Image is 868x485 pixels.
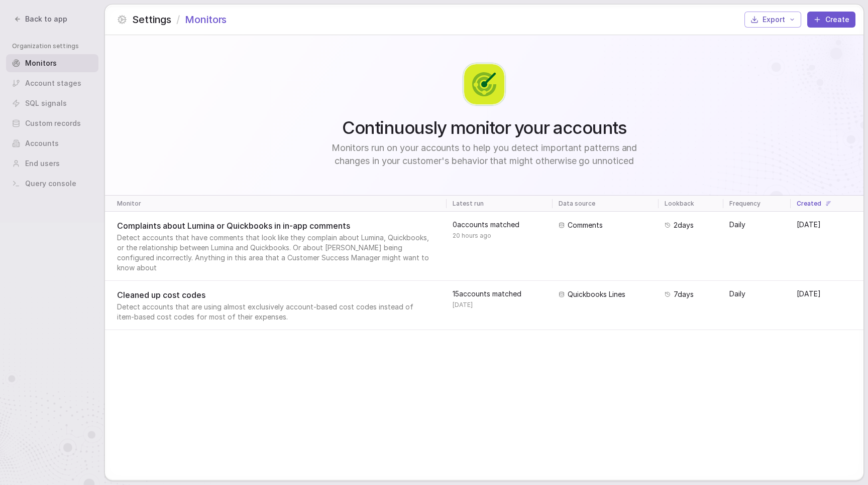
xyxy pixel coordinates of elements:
[342,117,626,137] span: Continuously monitor your accounts
[453,220,547,230] span: 0 accounts matched
[797,220,857,230] span: [DATE]
[117,199,141,208] span: Monitor
[453,232,547,240] span: 20 hours ago
[12,42,98,50] span: Organization settings
[321,141,647,168] span: Monitors run on your accounts to help you detect important patterns and changes in your customer'...
[117,233,432,273] span: Detect accounts that have comments that look like they complain about Lumina, Quickbooks, or the ...
[453,199,484,208] span: Latest run
[797,199,821,208] span: Created
[8,12,73,26] button: Back to app
[176,13,180,27] span: /
[453,301,547,309] span: [DATE]
[674,220,694,230] span: 2 days
[729,289,745,298] span: Daily
[729,199,761,208] span: Frequency
[25,14,67,24] span: Back to app
[117,220,432,232] span: Complaints about Lumina or Quickbooks in in-app comments
[463,63,505,105] img: Signal
[453,289,547,299] span: 15 accounts matched
[117,302,432,322] span: Detect accounts that are using almost exclusively account-based cost codes instead of item-based ...
[665,199,694,208] span: Lookback
[117,289,432,301] span: Cleaned up cost codes
[568,220,603,230] span: Comments
[674,289,694,299] span: 7 days
[729,220,745,229] span: Daily
[25,58,57,68] span: Monitors
[185,13,227,27] span: Monitors
[559,199,595,208] span: Data source
[132,13,171,27] span: Settings
[568,289,625,299] span: Quickbooks Lines
[6,54,98,72] a: Monitors
[807,12,855,28] button: Create
[797,289,857,299] span: [DATE]
[744,12,801,28] button: Export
